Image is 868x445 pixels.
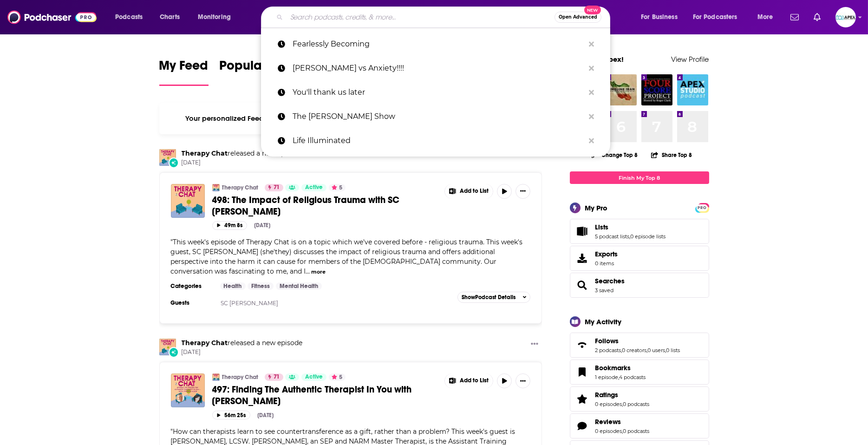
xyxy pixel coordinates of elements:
img: The Fourscore Project [641,74,672,105]
a: Active [301,373,326,381]
a: 4 podcasts [620,374,646,380]
span: Open Advanced [559,15,597,20]
button: 56m 25s [212,411,250,419]
a: 0 episodes [595,428,622,434]
a: Exports [570,246,709,271]
a: 498: The Impact of Religious Trauma with SC [PERSON_NAME] [212,194,438,217]
div: Search podcasts, credits, & more... [270,7,619,28]
span: New [584,6,601,14]
a: Follows [595,337,680,345]
a: Searches [595,277,625,285]
span: Searches [570,273,709,298]
span: , [622,428,623,434]
a: 5 podcast lists [595,233,630,240]
span: Reviews [570,413,709,438]
button: Show More Button [445,373,493,388]
span: My Feed [159,58,209,79]
img: Therapy Chat [212,373,220,381]
span: " [171,238,523,275]
a: 3 saved [595,287,614,294]
a: SC [PERSON_NAME] [221,300,278,307]
div: My Activity [585,317,622,326]
span: Follows [595,337,619,345]
div: New Episode [169,157,179,168]
a: 497: Finding The Authentic Therapist In You with [PERSON_NAME] [212,384,438,407]
span: , [622,401,623,407]
span: , [647,347,648,353]
p: You'll thank us later [293,80,584,105]
a: Life Illuminated [261,129,610,153]
input: Search podcasts, credits, & more... [287,10,555,25]
span: [DATE] [182,348,303,356]
h3: Categories [171,282,213,290]
span: Ratings [570,386,709,412]
a: 71 [265,184,283,191]
a: PRO [697,204,708,211]
a: 1 episode [595,374,619,380]
a: 0 episodes [595,401,622,407]
a: 0 creators [622,347,647,353]
h3: released a new episode [182,339,303,347]
a: The [PERSON_NAME] Show [261,105,610,129]
a: [PERSON_NAME] vs Anxiety!!!! [261,56,610,80]
a: Active [301,184,326,191]
div: My Pro [585,203,608,212]
button: Show profile menu [835,7,856,27]
a: 2 podcasts [595,347,621,353]
button: open menu [751,10,785,25]
a: The Apex Studio Podcast [677,74,708,105]
p: Pete vs Anxiety!!!! [293,56,584,80]
span: Active [305,373,323,382]
a: Fearlessly Becoming [261,32,610,56]
a: Lists [573,225,592,238]
a: My Feed [159,58,209,86]
a: Therapy Chat [159,339,176,355]
button: Change Top 8 [586,149,644,161]
span: 0 items [595,260,618,267]
button: open menu [634,10,689,25]
span: 497: Finding The Authentic Therapist In You with [PERSON_NAME] [212,384,412,407]
a: Health [220,282,246,290]
img: 497: Finding The Authentic Therapist In You with Stefanie Klein [171,373,205,407]
a: Follows [573,339,592,352]
span: Lists [570,219,709,244]
span: , [621,347,622,353]
span: Exports [573,252,592,265]
a: Bookmarks [595,364,646,372]
a: Show notifications dropdown [787,9,803,25]
img: 498: The Impact of Religious Trauma with SC Nealy [171,184,205,218]
a: Therapy Chat [182,339,228,347]
span: , [666,347,666,353]
a: Finish My Top 8 [570,171,709,184]
span: ... [306,267,310,275]
span: [DATE] [182,159,303,167]
p: Fearlessly Becoming [293,32,584,56]
a: Timeline Iran [606,74,637,105]
span: This week's episode of Therapy Chat is on a topic which we've covered before - religious trauma. ... [171,238,523,275]
a: Therapy Chat [159,149,176,166]
div: [DATE] [255,222,271,229]
img: Podchaser - Follow, Share and Rate Podcasts [7,8,97,26]
a: Show notifications dropdown [810,9,824,25]
span: Exports [595,250,618,258]
img: Therapy Chat [212,184,220,191]
div: Your personalized Feed is curated based on the Podcasts, Creators, Users, and Lists that you Follow. [159,103,542,134]
span: Follows [570,333,709,358]
span: 498: The Impact of Religious Trauma with SC [PERSON_NAME] [212,194,400,217]
span: , [630,233,631,240]
button: 49m 8s [212,221,247,230]
span: 71 [274,183,280,192]
div: [DATE] [258,412,274,419]
a: 0 episode lists [631,233,666,240]
span: Lists [595,223,609,231]
button: ShowPodcast Details [457,292,531,303]
a: Reviews [573,419,592,432]
h3: released a new episode [182,149,303,158]
span: Show Podcast Details [462,294,516,301]
button: open menu [191,10,243,25]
